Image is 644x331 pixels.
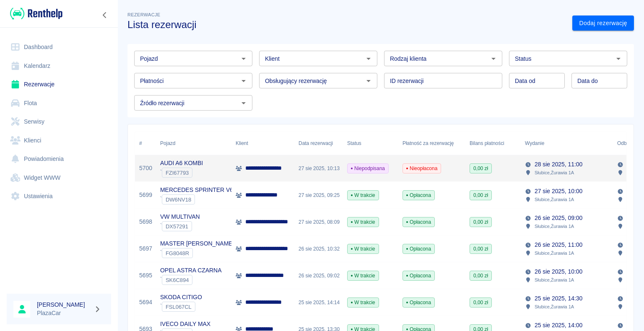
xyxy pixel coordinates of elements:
[348,165,388,172] span: Niepodpisana
[403,165,441,172] span: Nieopłacona
[535,276,574,284] p: Słubice , Żurawia 1A
[348,191,379,199] span: W trakcie
[160,266,221,275] p: OPEL ASTRA CZARNA
[348,218,379,226] span: W trakcie
[348,245,379,253] span: W trakcie
[403,191,434,199] span: Opłacona
[521,132,613,155] div: Wydanie
[535,222,574,230] p: Słubice , Żurawia 1A
[465,132,521,155] div: Bilans płatności
[156,132,231,155] div: Pojazd
[10,7,62,21] img: Renthelp logo
[139,217,152,226] a: 5698
[535,321,582,330] p: 25 sie 2025, 14:00
[572,16,634,31] a: Dodaj rezerwację
[348,299,379,306] span: W trakcie
[7,168,111,187] a: Widget WWW
[363,75,374,87] button: Otwórz
[160,221,200,231] div: `
[470,191,491,199] span: 0,00 zł
[139,132,142,155] div: #
[7,7,62,21] a: Renthelp logo
[294,182,343,209] div: 27 sie 2025, 09:25
[139,271,152,280] a: 5695
[347,132,361,155] div: Status
[535,294,582,303] p: 25 sie 2025, 14:30
[363,53,374,65] button: Otwórz
[139,191,152,199] a: 5699
[160,186,233,194] p: MERCEDES SPRINTER V6
[294,235,343,262] div: 26 sie 2025, 10:32
[231,132,294,155] div: Klient
[139,164,152,173] a: 5700
[535,169,574,176] p: Słubice , Żurawia 1A
[7,94,111,113] a: Flota
[160,239,234,248] p: MASTER [PERSON_NAME]
[299,132,333,155] div: Data rezerwacji
[535,240,582,249] p: 26 sie 2025, 11:00
[403,245,434,253] span: Opłacona
[294,209,343,235] div: 27 sie 2025, 08:09
[7,38,111,57] a: Dashboard
[160,168,203,178] div: `
[535,249,574,257] p: Słubice , Żurawia 1A
[403,218,434,226] span: Opłacona
[162,277,192,283] span: SK6C894
[162,304,195,310] span: FSL067CL
[7,57,111,75] a: Kalendarz
[294,289,343,316] div: 25 sie 2025, 14:14
[160,212,200,221] p: VW MULTIVAN
[160,194,233,204] div: `
[238,75,249,87] button: Otwórz
[7,150,111,168] a: Powiadomienia
[7,187,111,206] a: Ustawienia
[525,132,544,155] div: Wydanie
[470,272,491,279] span: 0,00 zł
[398,132,465,155] div: Płatność za rezerwację
[535,303,574,310] p: Słubice , Żurawia 1A
[160,293,202,302] p: SKODA CITIGO
[294,132,343,155] div: Data rezerwacji
[348,272,379,279] span: W trakcie
[160,320,210,328] p: IVECO DAILY MAX
[37,309,91,318] p: PlazaCar
[535,267,582,276] p: 26 sie 2025, 10:00
[162,223,192,230] span: DX57291
[403,272,434,279] span: Opłacona
[236,132,248,155] div: Klient
[535,214,582,222] p: 26 sie 2025, 09:00
[160,159,203,168] p: AUDI A6 KOMBI
[139,298,152,307] a: 5694
[7,112,111,131] a: Serwisy
[617,132,632,155] div: Odbiór
[535,187,582,196] p: 27 sie 2025, 10:00
[535,196,574,203] p: Słubice , Żurawia 1A
[135,132,156,155] div: #
[127,12,160,17] span: Rezerwacje
[162,197,195,203] span: DW6NV18
[571,73,627,88] input: DD.MM.YYYY
[162,170,192,176] span: FZI67793
[613,53,624,65] button: Otwórz
[488,53,499,65] button: Otwórz
[294,262,343,289] div: 26 sie 2025, 09:02
[470,218,491,226] span: 0,00 zł
[160,132,175,155] div: Pojazd
[162,250,192,256] span: FG8048R
[37,300,91,309] h6: [PERSON_NAME]
[470,299,491,306] span: 0,00 zł
[294,155,343,182] div: 27 sie 2025, 10:13
[343,132,398,155] div: Status
[238,53,249,65] button: Otwórz
[160,248,234,258] div: `
[99,10,111,21] button: Zwiń nawigację
[402,132,454,155] div: Płatność za rezerwację
[160,275,221,285] div: `
[160,302,202,312] div: `
[509,73,565,88] input: DD.MM.YYYY
[127,19,566,31] h3: Lista rezerwacji
[470,132,504,155] div: Bilans płatności
[139,244,152,253] a: 5697
[238,97,249,109] button: Otwórz
[7,75,111,94] a: Rezerwacje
